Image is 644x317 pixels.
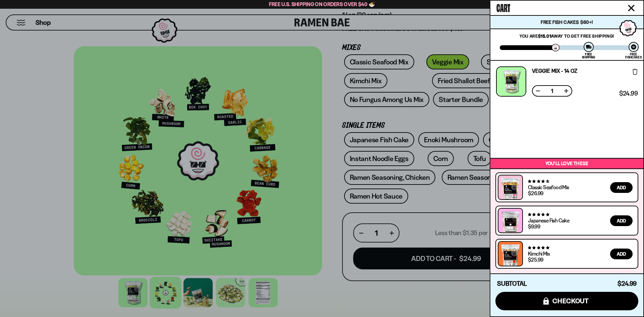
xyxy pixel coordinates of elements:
[528,184,569,191] a: Classic Seafood Mix
[528,179,549,183] span: 4.68 stars
[532,68,577,73] a: Veggie Mix - 14 OZ
[497,280,527,287] h4: Subtotal
[500,33,634,39] p: You are away to get Free Shipping!
[541,19,593,25] span: Free Fish Cakes $60+!
[496,0,510,14] span: Cart
[610,215,633,226] button: Add
[617,218,626,223] span: Add
[552,297,589,305] span: checkout
[547,88,557,94] span: 1
[610,182,633,193] button: Add
[495,292,638,310] button: checkout
[538,33,551,39] strong: $15.01
[619,91,638,97] span: $24.99
[528,257,543,262] div: $25.99
[528,217,569,224] a: Japanese Fish Cake
[528,224,540,229] div: $9.99
[269,1,375,7] span: Free U.S. Shipping on Orders over $40 🍜
[625,53,642,59] div: Free Fishcakes
[626,3,636,13] button: Close cart
[617,252,626,256] span: Add
[528,212,549,217] span: 4.77 stars
[528,191,543,196] div: $26.99
[610,249,633,259] button: Add
[492,160,642,167] p: You’ll love these
[528,246,549,250] span: 4.76 stars
[528,250,550,257] a: Kimchi Mix
[582,53,595,59] div: Free Shipping
[617,185,626,190] span: Add
[618,280,637,287] span: $24.99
